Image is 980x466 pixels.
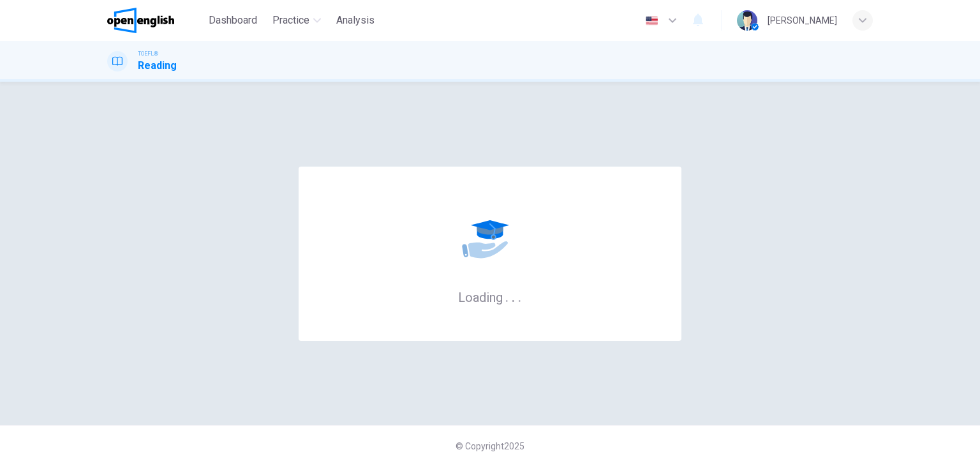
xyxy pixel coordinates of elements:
span: Practice [272,13,309,28]
img: en [644,16,660,26]
button: Practice [267,9,326,32]
img: Profile picture [737,10,757,31]
span: Dashboard [209,13,257,28]
span: © Copyright 2025 [456,441,524,451]
span: Analysis [336,13,375,28]
a: OpenEnglish logo [107,8,204,33]
div: [PERSON_NAME] [768,13,837,28]
button: Dashboard [204,9,262,32]
h1: Reading [138,58,177,73]
h6: . [511,285,516,306]
button: Analysis [331,9,380,32]
h6: Loading [458,289,522,305]
img: OpenEnglish logo [107,8,174,33]
h6: . [505,285,509,306]
h6: . [517,285,522,306]
span: TOEFL® [138,49,158,58]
